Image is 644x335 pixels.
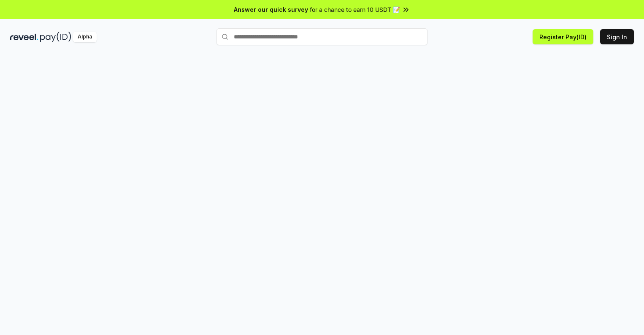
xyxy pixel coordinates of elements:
[533,29,593,44] button: Register Pay(ID)
[310,5,400,14] span: for a chance to earn 10 USDT 📝
[10,32,38,42] img: reveel_dark
[73,32,97,42] div: Alpha
[40,32,71,42] img: pay_id
[234,5,308,14] span: Answer our quick survey
[600,29,634,44] button: Sign In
